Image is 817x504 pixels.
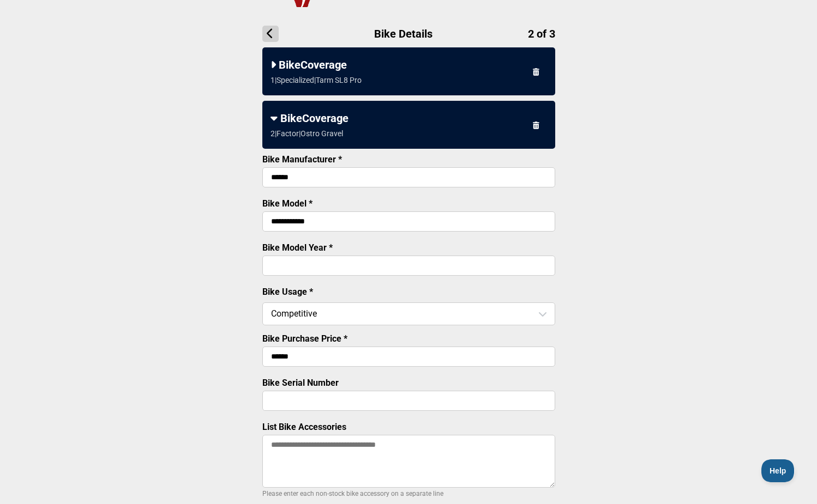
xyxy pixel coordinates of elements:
div: 2 | Factor | Ostro Gravel [271,129,343,138]
label: Bike Model Year * [262,242,333,253]
div: BikeCoverage [271,58,547,71]
label: Bike Usage * [262,287,313,297]
p: Please enter each non-stock bike accessory on a separate line [262,487,555,500]
span: 2 of 3 [528,27,555,40]
label: Bike Model * [262,198,313,209]
div: BikeCoverage [271,112,547,125]
iframe: Toggle Customer Support [761,459,795,482]
div: 1 | Specialized | Tarm SL8 Pro [271,76,362,84]
label: List Bike Accessories [262,422,346,432]
h1: Bike Details [262,26,555,42]
label: Bike Serial Number [262,378,339,388]
label: Bike Manufacturer * [262,154,342,165]
label: Bike Purchase Price * [262,333,347,344]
